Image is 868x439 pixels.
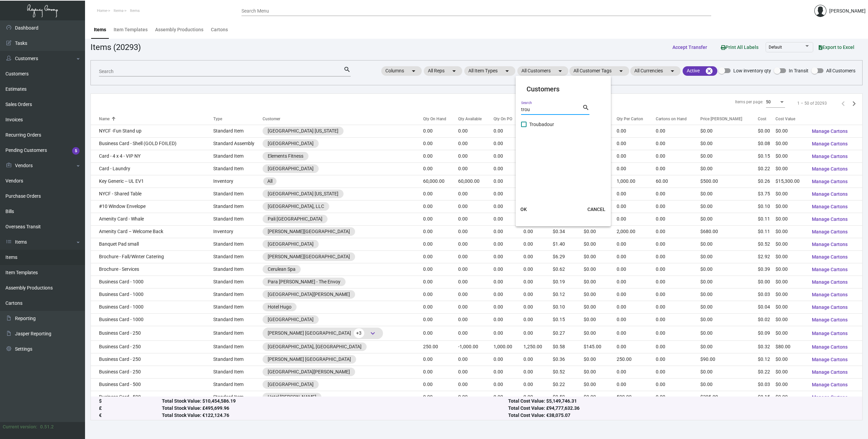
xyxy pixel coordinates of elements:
mat-card-title: Customers [527,84,600,94]
div: Current version: [3,423,37,431]
span: Troubadour [529,120,554,128]
span: CANCEL [587,207,605,212]
span: OK [520,207,527,212]
mat-icon: search [582,104,589,112]
div: 0.51.2 [40,423,54,431]
button: OK [513,203,535,215]
button: CANCEL [582,203,611,215]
